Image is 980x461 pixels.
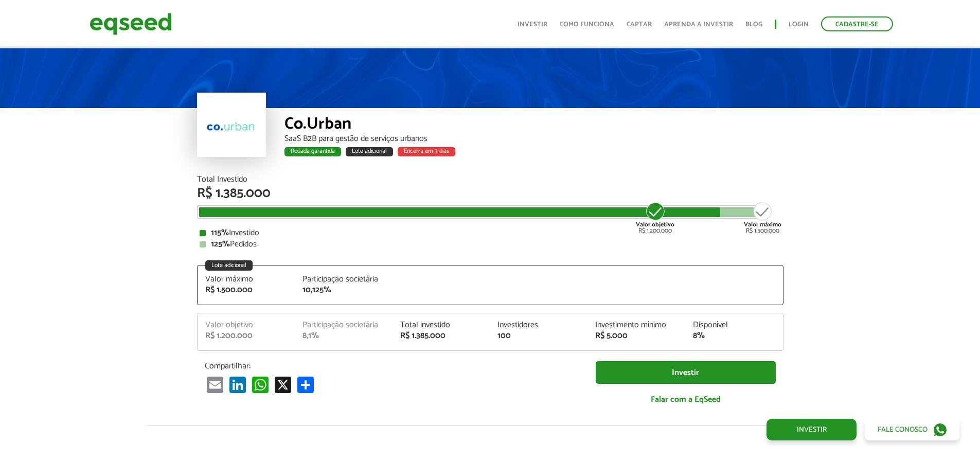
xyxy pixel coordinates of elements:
a: Investir [767,419,857,440]
a: Cadastre-se [821,16,893,31]
div: 8% [693,332,775,340]
strong: Valor máximo [744,220,781,229]
div: Investido [200,229,781,237]
div: Lote adicional [205,260,253,271]
div: Co.Urban [284,116,783,135]
div: Participação societária [302,275,385,283]
div: R$ 1.385.000 [400,332,483,340]
div: R$ 1.500.000 [744,201,781,234]
a: Aprenda a investir [664,21,733,28]
a: Email [205,376,225,393]
p: Compartilhar: [205,361,580,371]
a: X [273,376,293,393]
strong: 115% [211,226,229,240]
a: LinkedIn [227,376,248,393]
div: R$ 1.200.000 [205,332,288,340]
div: R$ 5.000 [595,332,678,340]
div: R$ 1.385.000 [197,187,783,200]
a: Compartilhar [295,376,316,393]
strong: 125% [211,237,230,251]
div: 100 [497,332,580,340]
div: Pedidos [200,240,781,249]
div: 8,1% [302,332,385,340]
a: Falar com a EqSeed [596,389,776,410]
div: 10,125% [302,286,385,294]
strong: Valor objetivo [636,220,674,229]
div: Investimento mínimo [595,321,678,329]
a: Fale conosco [865,419,959,440]
div: R$ 1.200.000 [636,201,674,234]
div: Valor máximo [205,275,288,283]
div: SaaS B2B para gestão de serviços urbanos [284,135,783,143]
div: Total investido [400,321,483,329]
div: Encerra em 3 dias [398,147,455,156]
div: Participação societária [302,321,385,329]
div: Valor objetivo [205,321,288,329]
div: R$ 1.500.000 [205,286,288,294]
a: Blog [745,21,762,28]
a: Investir [596,361,776,384]
div: Rodada garantida [284,147,341,156]
div: Total Investido [197,175,783,184]
a: WhatsApp [250,376,271,393]
a: Login [789,21,809,28]
img: EqSeed [90,10,172,38]
div: Investidores [497,321,580,329]
a: Investir [518,21,547,28]
a: Captar [627,21,652,28]
div: Disponível [693,321,775,329]
a: Como funciona [560,21,614,28]
div: Lote adicional [346,147,393,156]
